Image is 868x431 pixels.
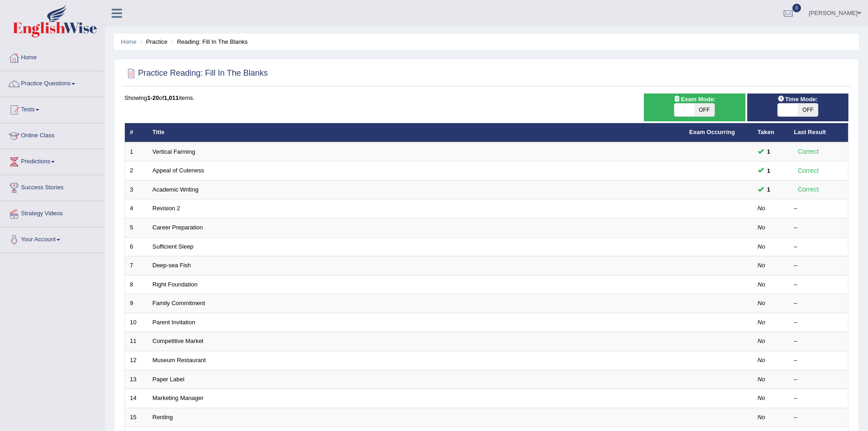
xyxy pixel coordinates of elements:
span: OFF [798,104,818,116]
div: – [794,375,843,384]
td: 10 [125,313,148,332]
td: 11 [125,332,148,351]
em: No [758,243,765,250]
div: – [794,356,843,365]
td: 13 [125,370,148,389]
td: 3 [125,180,148,199]
b: 1,011 [164,94,179,101]
div: – [794,261,843,270]
a: Marketing Manager [153,395,204,401]
span: OFF [694,104,714,116]
em: No [758,376,765,383]
em: No [758,281,765,288]
a: Home [121,38,137,45]
div: Show exams occurring in exams [644,93,745,121]
div: – [794,318,843,327]
a: Your Account [0,227,104,250]
span: 0 [792,4,801,12]
a: Home [0,45,104,68]
a: Parent Invitation [153,319,195,326]
a: Tests [0,97,104,120]
h2: Practice Reading: Fill In The Blanks [124,67,268,80]
a: Appeal of Cuteness [153,167,204,174]
a: Predictions [0,149,104,172]
a: Competitive Market [153,338,204,344]
div: Correct [794,166,823,176]
div: Correct [794,184,823,195]
div: – [794,280,843,289]
em: No [758,319,765,326]
div: – [794,413,843,422]
a: Practice Questions [0,71,104,94]
td: 1 [125,142,148,161]
a: Career Preparation [153,224,203,231]
div: Showing of items. [124,93,848,102]
td: 7 [125,256,148,275]
a: Museum Restaurant [153,357,206,363]
td: 4 [125,199,148,218]
a: Sufficient Sleep [153,243,194,250]
td: 9 [125,294,148,313]
a: Family Commitment [153,300,205,306]
em: No [758,395,765,401]
a: Renting [153,414,173,421]
td: 2 [125,161,148,181]
td: 14 [125,389,148,408]
td: 8 [125,275,148,294]
td: 15 [125,408,148,427]
div: – [794,243,843,251]
a: Academic Writing [153,186,199,193]
b: 1-20 [147,94,159,101]
em: No [758,300,765,306]
em: No [758,224,765,231]
em: No [758,338,765,344]
a: Exam Occurring [689,129,735,135]
div: – [794,394,843,403]
a: Online Class [0,123,104,146]
em: No [758,414,765,421]
div: – [794,223,843,232]
div: – [794,299,843,308]
span: You can still take this question [764,166,774,176]
td: 12 [125,351,148,370]
div: – [794,337,843,346]
th: Title [148,123,684,142]
th: # [125,123,148,142]
th: Last Result [789,123,848,142]
a: Right Foundation [153,281,198,288]
div: Correct [794,146,823,157]
a: Strategy Videos [0,201,104,224]
li: Practice [138,37,167,46]
span: Time Mode: [774,94,822,104]
em: No [758,205,765,212]
em: No [758,262,765,269]
a: Paper Label [153,376,185,383]
a: Revision 2 [153,205,180,212]
div: – [794,204,843,213]
span: You can still take this question [764,185,774,194]
td: 5 [125,218,148,238]
li: Reading: Fill In The Blanks [169,37,247,46]
a: Deep-sea Fish [153,262,191,269]
td: 6 [125,237,148,256]
em: No [758,357,765,363]
span: Exam Mode: [670,94,719,104]
a: Success Stories [0,175,104,198]
a: Vertical Farming [153,148,195,155]
th: Taken [753,123,789,142]
span: You can still take this question [764,147,774,156]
